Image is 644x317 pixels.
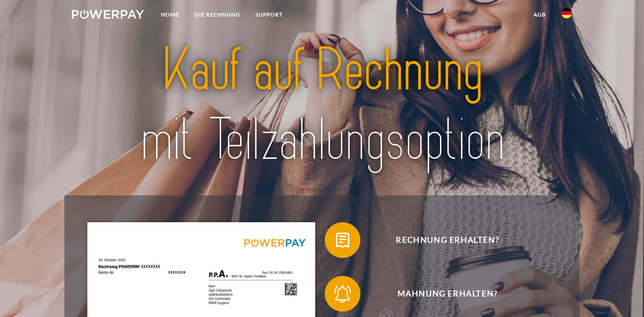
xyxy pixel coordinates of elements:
[187,7,248,23] a: DIE RECHNUNG
[561,8,572,18] img: de
[72,10,144,19] img: logo-powerpay-white.svg
[331,229,354,251] img: qb_bill.svg
[325,276,557,312] button: Mahnung erhalten?
[97,32,547,178] img: title-powerpay_de.svg
[338,222,557,258] span: Rechnung erhalten?
[331,283,354,305] img: qb_bell.svg
[248,7,290,23] a: SUPPORT
[325,222,557,258] button: Rechnung erhalten?
[153,7,187,23] a: Home
[338,276,557,312] span: Mahnung erhalten?
[608,281,637,310] iframe: Schaltfläche zum Öffnen des Messaging-Fensters
[526,7,554,23] a: agb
